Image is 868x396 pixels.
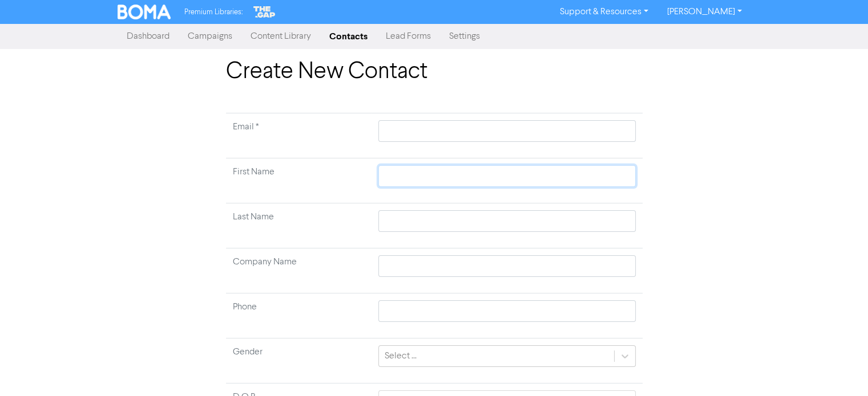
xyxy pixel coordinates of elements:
[811,341,868,396] iframe: Chat Widget
[226,293,372,338] td: Phone
[118,25,179,48] a: Dashboard
[385,349,417,363] div: Select ...
[226,248,372,293] td: Company Name
[226,58,643,85] h1: Create New Contact
[226,158,372,203] td: First Name
[179,25,241,48] a: Campaigns
[241,25,320,48] a: Content Library
[226,338,372,383] td: Gender
[226,113,372,158] td: Required
[184,9,243,16] span: Premium Libraries:
[320,25,377,48] a: Contacts
[226,203,372,248] td: Last Name
[377,25,440,48] a: Lead Forms
[118,5,171,19] img: BOMA Logo
[657,3,750,21] a: [PERSON_NAME]
[551,3,657,21] a: Support & Resources
[252,5,277,19] img: The Gap
[440,25,489,48] a: Settings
